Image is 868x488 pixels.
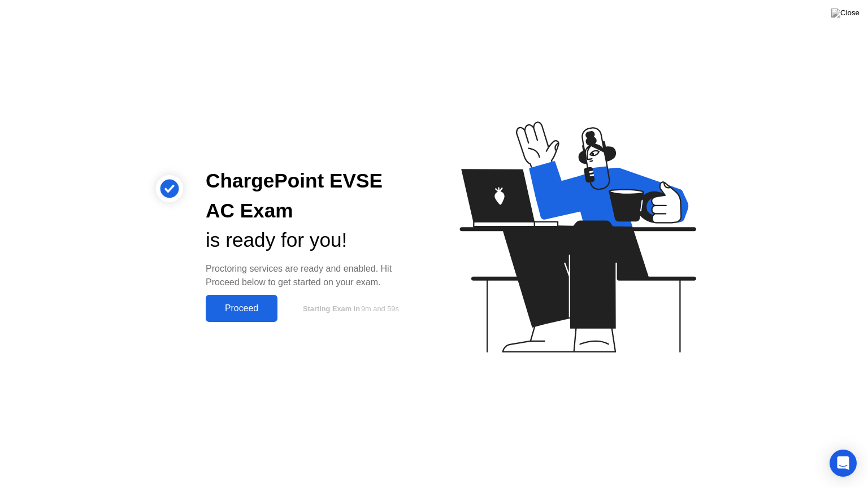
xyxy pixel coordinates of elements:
button: Starting Exam in9m and 59s [283,298,416,319]
button: Proceed [206,295,277,322]
div: is ready for you! [206,225,416,255]
div: Open Intercom Messenger [830,450,857,477]
div: ChargePoint EVSE AC Exam [206,166,416,226]
div: Proceed [209,303,274,313]
span: 9m and 59s [361,304,399,313]
div: Proctoring services are ready and enabled. Hit Proceed below to get started on your exam. [206,262,416,289]
img: Close [831,8,860,18]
